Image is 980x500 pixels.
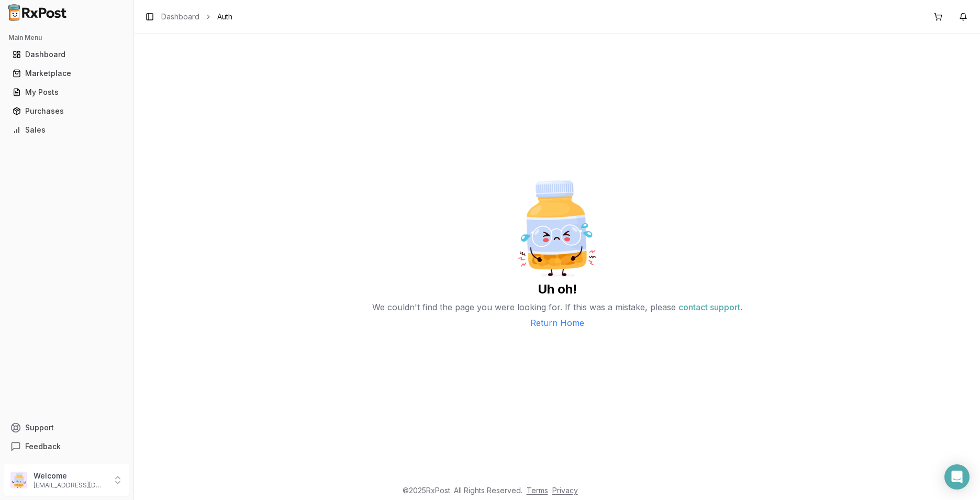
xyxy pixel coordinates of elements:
span: Feedback [25,441,61,452]
p: We couldn't find the page you were looking for. If this was a mistake, please . [372,298,742,317]
a: Dashboard [161,12,199,22]
a: Dashboard [8,45,125,64]
button: Purchases [4,103,129,119]
div: Purchases [13,106,121,116]
img: User avatar [10,472,27,488]
button: Support [4,418,129,437]
a: Purchases [8,102,125,121]
a: Return Home [530,317,584,329]
a: Marketplace [8,64,125,83]
button: Sales [4,122,129,138]
div: Open Intercom Messenger [944,464,970,490]
p: [EMAIL_ADDRESS][DOMAIN_NAME] [34,481,106,490]
h2: Uh oh! [538,281,577,298]
button: contact support [678,298,740,317]
nav: breadcrumb [161,12,232,22]
div: Marketplace [13,68,121,79]
button: Dashboard [4,46,129,63]
div: My Posts [13,87,121,97]
p: Welcome [34,471,106,481]
button: Feedback [4,437,129,456]
button: Marketplace [4,65,129,82]
div: Dashboard [13,49,121,60]
a: My Posts [8,83,125,102]
button: My Posts [4,84,129,101]
a: Terms [527,486,548,495]
h2: Main Menu [8,34,125,42]
div: Sales [13,125,121,135]
a: Sales [8,121,125,139]
img: RxPost Logo [4,4,71,21]
a: Privacy [552,486,578,495]
span: Auth [217,12,232,22]
img: Sad Pill Bottle [505,176,609,281]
